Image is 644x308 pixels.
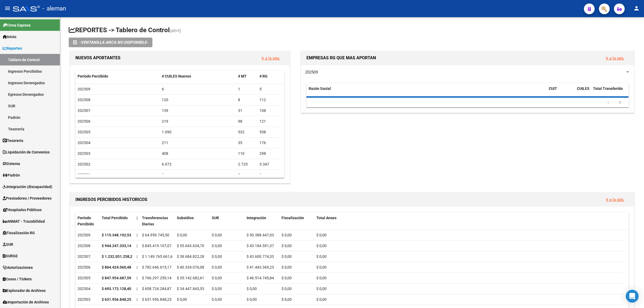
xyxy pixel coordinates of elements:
[177,244,204,248] span: $ 55.643.634,70
[4,5,11,12] mat-icon: menu
[160,71,236,82] datatable-header-cell: # CUILES Nuevos
[170,28,181,33] span: (alt+t)
[238,97,255,103] div: 8
[162,86,234,92] div: 6
[142,265,171,269] span: $ 782.646.615,17
[78,173,90,177] span: 202501
[79,38,148,47] i: -VENTANILLA ARCA NO DISPONIBLE-
[259,97,277,103] div: 112
[102,244,131,248] strong: $ 944.247.333,14
[259,74,268,78] span: # RG
[137,287,137,291] span: |
[279,212,314,230] datatable-header-cell: Fiscalización
[177,287,204,291] span: $ 34.447.843,53
[162,151,234,157] div: 408
[75,71,160,82] datatable-header-cell: Período Percibido
[78,130,90,134] span: 202505
[162,161,234,167] div: 6.072
[162,74,191,78] span: # CUILES Nuevos
[177,233,187,237] span: $ 0,00
[247,276,274,280] span: $ 46.514.745,84
[257,71,279,82] datatable-header-cell: # RG
[3,253,18,259] span: SURGE
[3,276,32,282] span: Casos / Tickets
[615,100,625,106] a: go to next page
[134,212,140,230] datatable-header-cell: |
[547,83,575,101] datatable-header-cell: CUIT
[238,129,255,135] div: 532
[281,297,292,302] span: $ 0,00
[3,218,45,224] span: ANMAT - Trazabilidad
[238,151,255,157] div: 110
[78,98,90,102] span: 202508
[78,87,90,91] span: 202509
[142,254,175,259] span: $ 1.149.765.661,68
[137,254,137,259] span: |
[575,83,591,101] datatable-header-cell: CUILES
[257,53,284,63] button: Ir a la pág.
[100,212,134,230] datatable-header-cell: Total Percibido
[78,151,90,156] span: 202503
[102,216,128,220] span: Total Percibido
[577,86,590,91] span: CUILES
[78,275,97,281] div: 202505
[259,129,277,135] div: 558
[210,212,244,230] datatable-header-cell: SUR
[606,56,624,61] a: Ir a la pág.
[259,140,277,146] div: 176
[3,172,20,178] span: Padrón
[142,244,171,248] span: $ 845.419.107,07
[259,118,277,124] div: 121
[75,197,147,202] span: INGRESOS PERCIBIDOS HISTORICOS
[142,287,171,291] span: $ 658.724.284,87
[137,233,137,237] span: |
[603,100,613,106] a: go to previous page
[102,265,131,269] strong: $ 864.424.060,48
[238,118,255,124] div: 98
[142,297,171,302] span: $ 631.956.848,25
[259,172,277,178] div: 6
[177,297,187,302] span: $ 0,00
[247,297,257,302] span: $ 0,00
[281,216,304,220] span: Fiscalización
[162,108,234,114] div: 139
[316,216,336,220] span: Total Anses
[309,86,331,91] span: Razón Social
[281,254,292,259] span: $ 0,00
[238,140,255,146] div: 35
[162,140,234,146] div: 211
[247,287,257,291] span: $ 0,00
[69,26,635,35] h1: REPORTES -> Tablero de Control
[137,216,138,220] span: |
[633,5,640,12] mat-icon: person
[3,34,16,40] span: Inicio
[42,3,66,14] span: - aleman
[305,70,318,75] span: 202509
[3,161,20,167] span: Sistema
[78,254,97,260] div: 202507
[316,265,327,269] span: $ 0,00
[78,296,97,303] div: 202503
[137,265,137,269] span: |
[3,265,33,270] span: Autorizaciones
[212,297,222,302] span: $ 0,00
[162,129,234,135] div: 1.090
[602,195,629,204] button: Ir a la pág.
[262,56,280,61] a: Ir a la pág.
[102,297,131,302] strong: $ 631.956.848,25
[3,138,23,144] span: Tesorería
[212,244,222,248] span: $ 0,00
[316,287,327,291] span: $ 0,00
[78,264,97,270] div: 202506
[316,244,327,248] span: $ 0,00
[3,195,52,201] span: Prestadores / Proveedores
[259,108,277,114] div: 108
[238,108,255,114] div: 31
[78,119,90,123] span: 202506
[212,233,222,237] span: $ 0,00
[3,207,42,213] span: Hospitales Públicos
[593,86,623,91] span: Total Transferido
[69,38,152,47] button: -VENTANILLA ARCA NO DISPONIBLE-
[259,161,277,167] div: 3.347
[177,276,204,280] span: $ 35.142.682,61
